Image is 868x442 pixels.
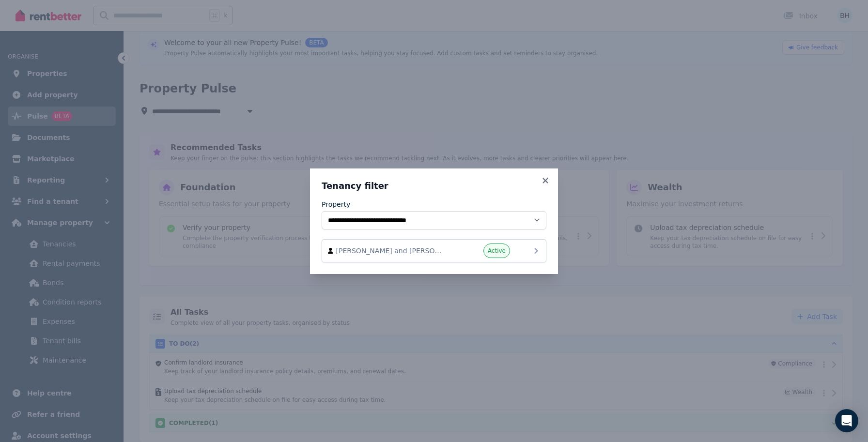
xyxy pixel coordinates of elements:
[322,180,546,192] h3: Tenancy filter
[488,247,506,255] span: Active
[322,239,546,262] a: [PERSON_NAME] and [PERSON_NAME]Active
[336,246,447,256] span: [PERSON_NAME] and [PERSON_NAME]
[835,409,858,432] div: Open Intercom Messenger
[322,199,350,209] label: Property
